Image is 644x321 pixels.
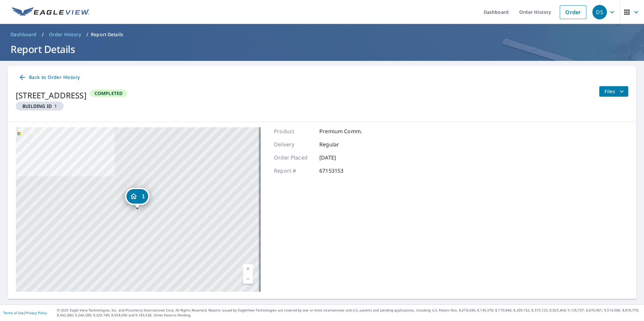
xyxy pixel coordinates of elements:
[604,87,626,95] span: Files
[26,310,47,315] a: Privacy Policy
[57,308,641,318] p: © 2025 Eagle View Technologies, Inc. and Pictometry International Corp. All Rights Reserved. Repo...
[49,31,81,38] span: Order History
[243,274,253,284] a: Current Level 17, Zoom Out
[3,311,47,315] p: |
[86,31,88,38] li: /
[319,167,359,175] p: 67153153
[11,31,37,38] span: Dashboard
[142,194,145,199] span: 1
[274,140,313,148] p: Delivery
[8,42,636,56] h1: Report Details
[8,29,39,40] a: Dashboard
[274,154,313,161] p: Order Placed
[274,167,313,175] p: Report #
[16,89,87,101] div: [STREET_ADDRESS]
[46,29,84,40] a: Order History
[319,154,359,161] p: [DATE]
[22,103,52,109] em: Building ID
[3,310,24,315] a: Terms of Use
[18,73,80,82] span: Back to Order History
[91,90,127,96] span: Completed
[243,264,253,274] a: Current Level 17, Zoom In
[125,188,149,208] div: Dropped pin, building 1, Residential property, 19 W High St Gettysburg, PA 17325
[319,127,362,135] p: Premium Comm.
[592,5,607,19] div: DS
[18,103,61,109] span: 1
[16,71,82,84] a: Back to Order History
[42,31,44,38] li: /
[91,31,123,38] p: Report Details
[599,86,628,97] button: filesDropdownBtn-67153153
[560,5,586,19] a: Order
[8,29,636,40] nav: breadcrumb
[319,140,359,148] p: Regular
[12,7,90,17] img: EV Logo
[274,127,313,135] p: Product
